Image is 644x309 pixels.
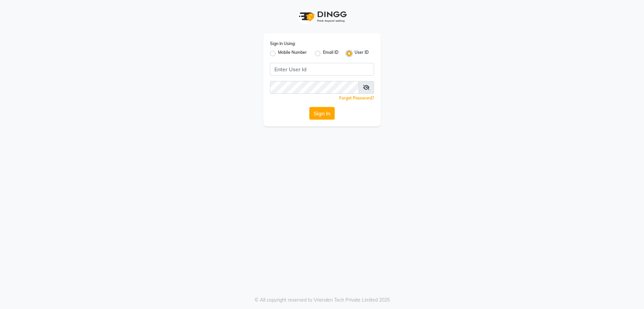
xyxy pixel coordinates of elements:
[339,95,374,101] a: Forgot Password?
[295,7,349,27] img: logo1.svg
[309,107,335,120] button: Sign In
[278,49,307,57] label: Mobile Number
[270,81,359,94] input: Username
[270,41,296,47] label: Sign In Using:
[270,63,374,76] input: Username
[355,49,369,57] label: User ID
[323,49,338,57] label: Email ID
